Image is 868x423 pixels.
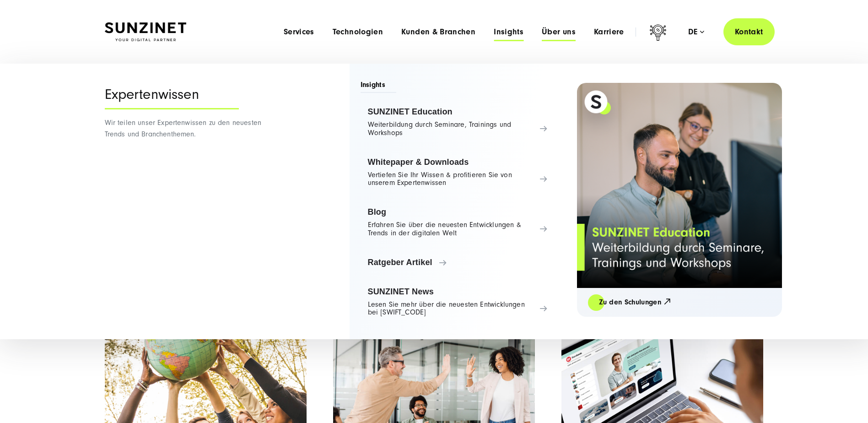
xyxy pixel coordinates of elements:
a: Ratgeber Artikel [361,251,555,273]
img: SUNZINET Full Service Digital Agentur [105,22,186,42]
a: SUNZINET Education Weiterbildung durch Seminare, Trainings und Workshops [361,101,555,144]
a: Kunden & Branchen [401,27,475,37]
a: Karriere [594,27,624,37]
a: Zu den Schulungen 🡥 [588,297,682,308]
img: Full service Digitalagentur SUNZINET - SUNZINET Education [577,83,782,288]
a: Kontakt [723,18,775,45]
div: Expertenwissen [105,87,239,109]
a: Technologien [333,27,383,37]
a: Services [284,27,314,37]
div: Wir teilen unser Expertenwissen zu den neuesten Trends und Branchenthemen. [105,64,276,339]
span: Ratgeber Artikel [368,258,548,267]
a: Blog Erfahren Sie über die neuesten Entwicklungen & Trends in der digitalen Welt [361,201,555,244]
div: de [688,27,704,37]
a: Insights [494,27,523,37]
a: SUNZINET News Lesen Sie mehr über die neuesten Entwicklungen bei [SWIFT_CODE] [361,281,555,324]
a: Über uns [542,27,576,37]
a: Whitepaper & Downloads Vertiefen Sie Ihr Wissen & profitieren Sie von unserem Expertenwissen [361,151,555,194]
span: Insights [361,80,397,93]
